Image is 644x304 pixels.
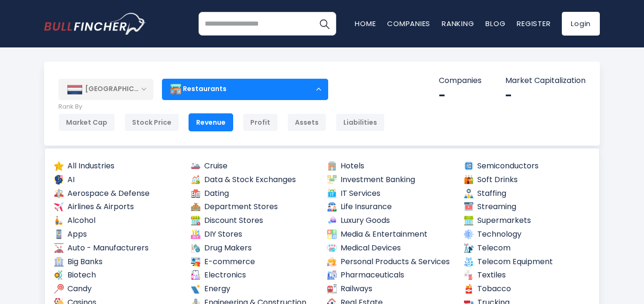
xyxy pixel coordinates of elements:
a: Companies [387,18,430,28]
a: Technology [463,229,591,240]
a: Discount Stores [190,215,318,227]
a: Investment Banking [326,174,455,186]
a: Electronics [190,269,318,281]
a: Home [355,18,376,28]
a: Data & Stock Exchanges [190,174,318,186]
a: Medical Devices [326,242,455,254]
a: Auto - Manufacturers [53,242,181,254]
a: Cruise [190,160,318,172]
a: Railways [326,283,455,295]
div: Liabilities [336,113,385,131]
div: Profit [243,113,278,131]
a: Telecom Equipment [463,256,591,268]
div: Restaurants [162,78,328,100]
a: Soft Drinks [463,174,591,186]
a: Register [517,18,550,28]
a: Tobacco [463,283,591,295]
div: Stock Price [124,113,179,131]
a: Apps [53,229,181,240]
a: Staffing [463,188,591,200]
a: Blog [485,18,505,28]
a: E-commerce [190,256,318,268]
a: Supermarkets [463,215,591,227]
a: Luxury Goods [326,215,455,227]
div: Revenue [189,113,233,131]
div: - [505,88,586,103]
a: Textiles [463,269,591,281]
a: All Industries [53,160,181,172]
img: bullfincher logo [44,13,146,35]
a: Hotels [326,160,455,172]
a: Aerospace & Defense [53,188,181,200]
a: Dating [190,188,318,200]
a: Airlines & Airports [53,201,181,213]
a: Biotech [53,269,181,281]
a: Energy [190,283,318,295]
a: Candy [53,283,181,295]
a: Media & Entertainment [326,229,455,240]
a: Streaming [463,201,591,213]
a: Semiconductors [463,160,591,172]
a: Login [562,12,600,36]
a: DIY Stores [190,229,318,240]
a: Big Banks [53,256,181,268]
a: IT Services [326,188,455,200]
a: Department Stores [190,201,318,213]
a: Go to homepage [44,13,146,35]
p: Rank By [58,103,385,111]
p: Companies [439,76,482,86]
a: Life Insurance [326,201,455,213]
a: Alcohol [53,215,181,227]
a: AI [53,174,181,186]
div: Market Cap [58,113,115,131]
p: Market Capitalization [505,76,586,86]
a: Pharmaceuticals [326,269,455,281]
a: Personal Products & Services [326,256,455,268]
div: - [439,88,482,103]
a: Ranking [442,18,474,28]
div: [GEOGRAPHIC_DATA] [58,79,153,100]
div: Assets [287,113,326,131]
a: Drug Makers [190,242,318,254]
a: Telecom [463,242,591,254]
button: Search [313,12,336,36]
